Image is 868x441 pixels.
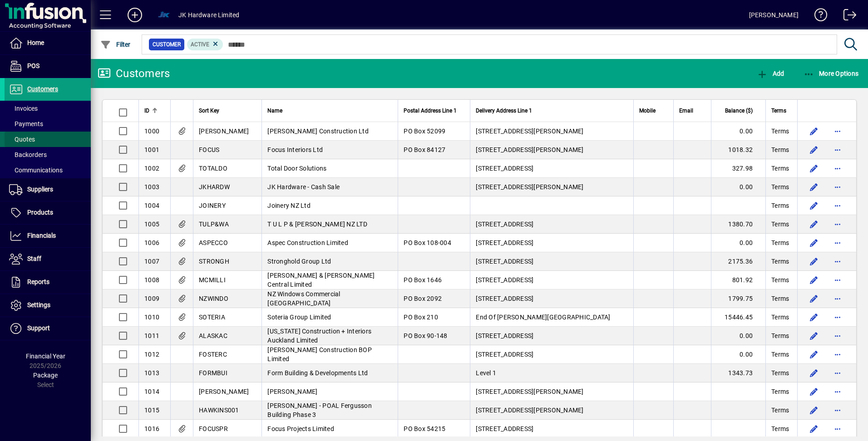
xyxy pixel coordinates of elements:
[807,161,821,176] button: Edit
[771,406,789,415] span: Terms
[5,55,91,78] a: POS
[711,178,765,196] td: 0.00
[476,369,496,377] span: Level 1
[404,127,445,135] span: PO Box 52099
[144,369,159,377] span: 1013
[9,136,35,143] span: Quotes
[711,327,765,345] td: 0.00
[717,106,761,116] div: Balance ($)
[807,403,821,417] button: Edit
[199,202,226,209] span: JOINERY
[144,106,149,116] span: ID
[27,85,58,93] span: Customers
[267,290,340,307] span: NZ Windows Commercial [GEOGRAPHIC_DATA]
[771,182,789,191] span: Terms
[807,347,821,362] button: Edit
[476,351,533,358] span: [STREET_ADDRESS]
[267,425,334,432] span: Focus Projects Limited
[267,106,392,116] div: Name
[830,328,845,343] button: More options
[144,295,159,302] span: 1009
[149,7,178,23] button: Profile
[404,276,442,284] span: PO Box 1646
[771,145,789,154] span: Terms
[27,186,53,193] span: Suppliers
[807,291,821,306] button: Edit
[771,350,789,359] span: Terms
[476,258,533,265] span: [STREET_ADDRESS]
[639,106,656,116] span: Mobile
[807,273,821,287] button: Edit
[830,366,845,380] button: More options
[27,209,53,216] span: Products
[27,301,50,309] span: Settings
[199,351,227,358] span: FOSTERC
[144,388,159,395] span: 1014
[830,310,845,324] button: More options
[476,106,532,116] span: Delivery Address Line 1
[755,65,786,82] button: Add
[5,201,91,224] a: Products
[144,239,159,246] span: 1006
[830,347,845,362] button: More options
[5,101,91,116] a: Invoices
[199,258,229,265] span: STRONGH
[199,220,229,228] span: TULP&WA
[199,239,228,246] span: ASPECCO
[711,234,765,252] td: 0.00
[476,220,533,228] span: [STREET_ADDRESS]
[144,106,165,116] div: ID
[144,314,159,321] span: 1010
[404,332,447,339] span: PO Box 90-148
[27,255,41,262] span: Staff
[267,314,331,321] span: Soteria Group Limited
[771,220,789,229] span: Terms
[144,276,159,284] span: 1008
[144,202,159,209] span: 1004
[199,314,225,321] span: SOTERIA
[100,41,131,48] span: Filter
[830,273,845,287] button: More options
[5,147,91,162] a: Backorders
[771,127,789,136] span: Terms
[807,328,821,343] button: Edit
[476,407,583,414] span: [STREET_ADDRESS][PERSON_NAME]
[267,165,326,172] span: Total Door Solutions
[5,294,91,317] a: Settings
[120,7,149,23] button: Add
[267,220,367,228] span: T U L P & [PERSON_NAME] NZ LTD
[187,39,223,50] mat-chip: Activation Status: Active
[771,331,789,340] span: Terms
[5,162,91,178] a: Communications
[830,254,845,269] button: More options
[711,308,765,327] td: 15446.45
[5,271,91,294] a: Reports
[804,70,859,77] span: More Options
[267,402,372,418] span: [PERSON_NAME] - POAL Fergusson Building Phase 3
[711,345,765,364] td: 0.00
[5,132,91,147] a: Quotes
[771,238,789,247] span: Terms
[711,159,765,178] td: 327.98
[808,2,828,31] a: Knowledge Base
[476,314,610,321] span: End Of [PERSON_NAME][GEOGRAPHIC_DATA]
[144,407,159,414] span: 1015
[807,310,821,324] button: Edit
[830,124,845,138] button: More options
[807,384,821,399] button: Edit
[476,425,533,432] span: [STREET_ADDRESS]
[27,62,39,69] span: POS
[144,127,159,135] span: 1000
[711,215,765,234] td: 1380.70
[5,178,91,201] a: Suppliers
[9,105,38,112] span: Invoices
[199,106,219,116] span: Sort Key
[807,217,821,231] button: Edit
[771,275,789,284] span: Terms
[199,165,227,172] span: TOTALDO
[830,180,845,194] button: More options
[267,272,375,288] span: [PERSON_NAME] & [PERSON_NAME] Central Limited
[267,388,317,395] span: [PERSON_NAME]
[5,317,91,340] a: Support
[199,388,249,395] span: [PERSON_NAME]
